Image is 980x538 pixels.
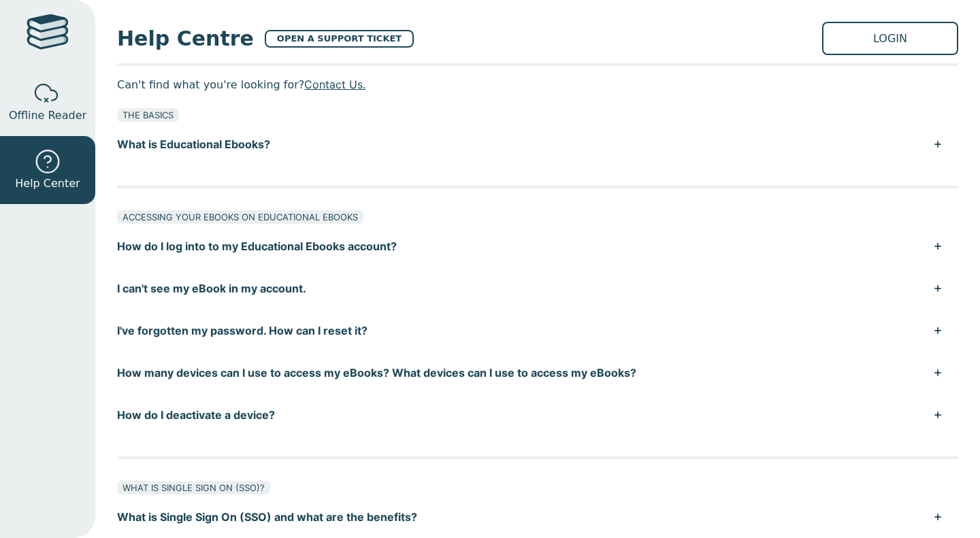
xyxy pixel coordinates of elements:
span: Help Center [15,175,80,192]
button: How do I log into to my Educational Ebooks account? [117,225,958,267]
a: OPEN A SUPPORT TICKET [265,30,414,48]
div: THE BASICS [117,108,179,122]
button: What is Educational Ebooks? [117,123,958,165]
button: I can't see my eBook in my account. [117,267,958,309]
a: LOGIN [822,22,958,55]
button: How do I deactivate a device? [117,394,958,436]
button: What is Single Sign On (SSO) and what are the benefits? [117,496,958,538]
button: How many devices can I use to access my eBooks? What devices can I use to access my eBooks? [117,352,958,394]
div: ACCESSING YOUR EBOOKS ON EDUCATIONAL EBOOKS [117,210,363,224]
span: Offline Reader [9,107,86,124]
button: I've forgotten my password. How can I reset it? [117,309,958,352]
a: Contact Us. [304,78,365,91]
div: WHAT IS SINGLE SIGN ON (SSO)? [117,481,270,494]
p: Can't find what you're looking for? [117,74,958,95]
span: Help Centre [117,23,254,54]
